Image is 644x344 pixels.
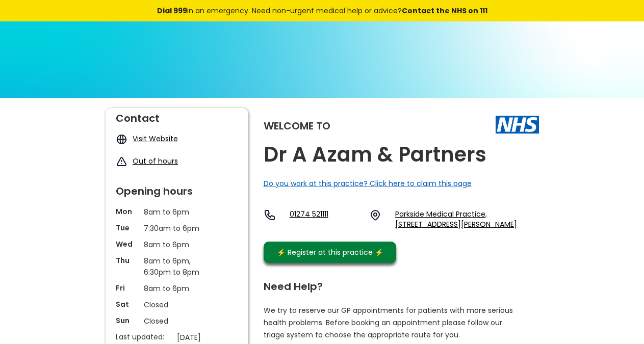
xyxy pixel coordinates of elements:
p: Sat [116,299,139,309]
p: [DATE] [177,332,243,343]
p: Closed [144,315,210,327]
p: Thu [116,255,139,266]
div: Opening hours [116,181,238,196]
p: Fri [116,283,139,293]
p: 8am to 6pm, 6:30pm to 8pm [144,255,210,278]
img: The NHS logo [496,116,539,133]
a: 01274 521111 [290,209,362,229]
a: Contact the NHS on 111 [402,6,487,16]
img: telephone icon [264,209,276,221]
div: Contact [116,108,238,123]
p: Last updated: [116,332,172,342]
a: ⚡️ Register at this practice ⚡️ [264,242,396,263]
img: exclamation icon [116,156,127,168]
a: Out of hours [133,156,178,166]
p: We try to reserve our GP appointments for patients with more serious health problems. Before book... [264,304,513,341]
div: in an emergency. Need non-urgent medical help or advice? [88,5,557,16]
div: ⚡️ Register at this practice ⚡️ [272,247,389,258]
p: Mon [116,206,139,217]
p: Closed [144,299,210,310]
a: Do you work at this practice? Click here to claim this page [264,178,472,189]
a: Visit Website [133,134,178,144]
h2: Dr A Azam & Partners [264,143,486,166]
img: practice location icon [369,209,381,221]
p: 8am to 6pm [144,283,210,294]
p: Wed [116,239,139,249]
img: globe icon [116,134,127,145]
p: 8am to 6pm [144,239,210,250]
div: Welcome to [264,121,330,131]
a: Parkside Medical Practice, [STREET_ADDRESS][PERSON_NAME] [395,209,538,229]
p: 7:30am to 6pm [144,223,210,234]
p: 8am to 6pm [144,206,210,218]
div: Need Help? [264,276,529,292]
p: Tue [116,223,139,233]
p: Sun [116,315,139,326]
a: Dial 999 [157,6,187,16]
